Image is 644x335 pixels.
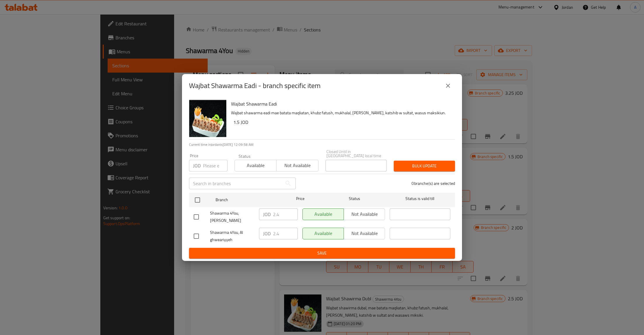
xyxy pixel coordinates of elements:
[203,160,228,171] input: Please enter price
[273,208,298,220] input: Please enter price
[189,81,321,90] h2: Wajbat Shawarma Eadi - branch specific item
[189,248,455,259] button: Save
[231,100,450,108] h6: Wajbat Shawarma Eadi
[235,160,276,171] button: Available
[189,178,282,189] input: Search in branches
[279,161,316,170] span: Not available
[273,228,298,239] input: Please enter price
[237,161,274,170] span: Available
[210,210,254,224] span: Shawarma 4You, [PERSON_NAME]
[216,196,276,204] span: Branch
[189,142,455,147] p: Current time in Jordan is [DATE] 12:09:58 AM
[231,109,450,117] p: Wajbat shawarma eadi mae batata maqliatan, khubz fatush, mukhalal, [PERSON_NAME], katshib w sulta...
[324,195,385,202] span: Status
[390,195,450,202] span: Status is valid till
[441,79,455,93] button: close
[412,180,455,186] p: 0 branche(s) are selected
[189,100,226,137] img: Wajbat Shawarma Eadi
[394,161,455,171] button: Bulk update
[233,118,450,126] h6: 1.5 JOD
[263,230,271,237] p: JOD
[194,250,450,257] span: Save
[193,162,201,169] p: JOD
[281,195,320,202] span: Price
[276,160,318,171] button: Not available
[210,229,254,243] span: Shawarma 4You, Al ghweariyyeh
[398,162,450,170] span: Bulk update
[263,211,271,218] p: JOD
